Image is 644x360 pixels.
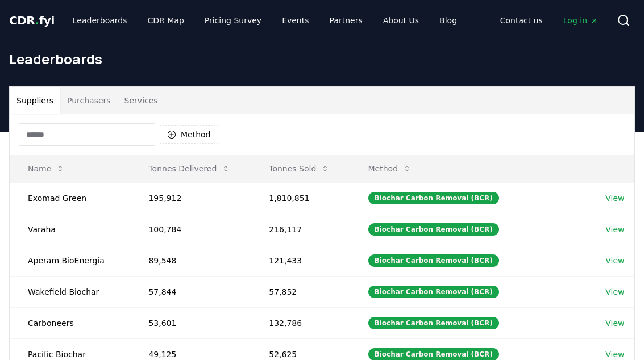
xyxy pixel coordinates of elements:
[260,157,339,180] button: Tonnes Sold
[9,14,55,27] span: CDR fyi
[9,12,55,28] a: CDR.fyi
[196,10,271,31] a: Pricing Survey
[251,307,350,338] td: 132,786
[10,182,130,214] td: Exomad Green
[35,14,39,27] span: .
[139,157,239,180] button: Tonnes Delivered
[605,286,624,298] a: View
[605,224,624,235] a: View
[251,182,350,214] td: 1,810,851
[374,10,428,31] a: About Us
[605,255,624,266] a: View
[118,87,165,114] button: Services
[9,50,635,68] h1: Leaderboards
[368,254,499,267] div: Biochar Carbon Removal (BCR)
[130,214,251,245] td: 100,784
[491,10,552,31] a: Contact us
[19,157,74,180] button: Name
[368,286,499,298] div: Biochar Carbon Removal (BCR)
[605,349,624,360] a: View
[251,276,350,307] td: 57,852
[10,245,130,276] td: Aperam BioEnergia
[563,15,599,26] span: Log in
[491,10,608,31] nav: Main
[130,307,251,338] td: 53,601
[10,276,130,307] td: Wakefield Biochar
[64,10,466,31] nav: Main
[10,214,130,245] td: Varaha
[359,157,421,180] button: Method
[139,10,193,31] a: CDR Map
[430,10,466,31] a: Blog
[368,192,499,204] div: Biochar Carbon Removal (BCR)
[605,192,624,204] a: View
[251,245,350,276] td: 121,433
[321,10,372,31] a: Partners
[130,182,251,214] td: 195,912
[273,10,318,31] a: Events
[130,276,251,307] td: 57,844
[368,317,499,329] div: Biochar Carbon Removal (BCR)
[10,87,60,114] button: Suppliers
[251,214,350,245] td: 216,117
[605,317,624,329] a: View
[368,223,499,236] div: Biochar Carbon Removal (BCR)
[554,10,608,31] a: Log in
[130,245,251,276] td: 89,548
[160,125,218,144] button: Method
[10,307,130,338] td: Carboneers
[60,87,118,114] button: Purchasers
[64,10,136,31] a: Leaderboards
